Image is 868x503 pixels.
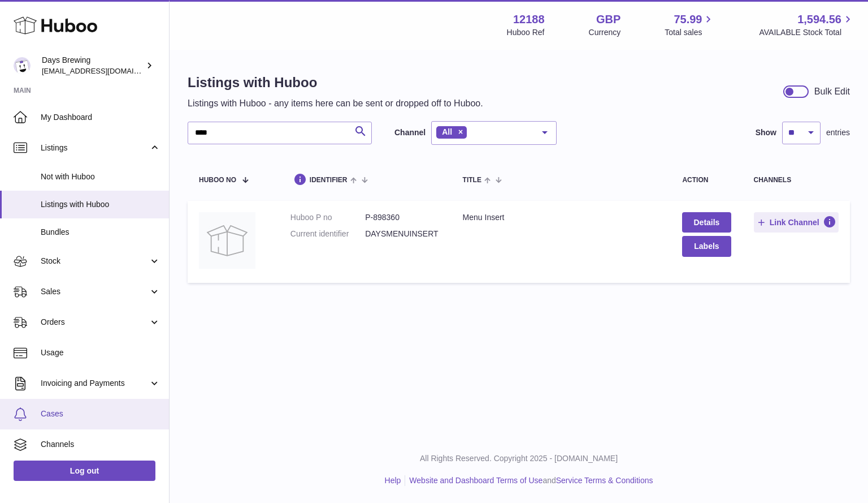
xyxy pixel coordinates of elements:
[41,439,160,450] span: Channels
[42,55,144,76] div: Days Brewing
[770,217,819,227] span: Link Channel
[682,236,731,256] button: Labels
[41,227,160,238] span: Bundles
[42,66,166,75] span: [EMAIL_ADDRESS][DOMAIN_NAME]
[556,476,653,485] a: Service Terms & Conditions
[41,286,149,297] span: Sales
[365,212,440,223] dd: P-898360
[759,12,854,38] a: 1,594.56 AVAILABLE Stock Total
[188,74,483,92] h1: Listings with Huboo
[41,112,160,123] span: My Dashboard
[759,27,854,38] span: AVAILABLE Stock Total
[290,212,365,223] dt: Huboo P no
[179,453,859,464] p: All Rights Reserved. Copyright 2025 - [DOMAIN_NAME]
[756,127,776,138] label: Show
[754,177,839,184] div: channels
[199,212,255,269] img: Menu Insert
[14,461,155,481] a: Log out
[409,476,542,485] a: Website and Dashboard Terms of Use
[596,12,620,27] strong: GBP
[442,127,452,136] span: All
[188,97,483,110] p: Listings with Huboo - any items here can be sent or dropped off to Huboo.
[589,27,621,38] div: Currency
[290,229,365,239] dt: Current identifier
[199,177,236,184] span: Huboo no
[385,476,401,485] a: Help
[682,212,731,233] a: Details
[463,177,481,184] span: title
[826,127,850,138] span: entries
[41,409,160,419] span: Cases
[754,212,839,233] button: Link Channel
[365,229,440,239] dd: DAYSMENUINSERT
[41,317,149,328] span: Orders
[682,177,731,184] div: action
[14,57,31,74] img: helena@daysbrewing.com
[41,199,160,210] span: Listings with Huboo
[41,143,149,153] span: Listings
[41,378,149,389] span: Invoicing and Payments
[41,347,160,358] span: Usage
[797,12,841,27] span: 1,594.56
[513,12,545,27] strong: 12188
[665,27,715,38] span: Total sales
[394,127,426,138] label: Channel
[814,85,850,98] div: Bulk Edit
[665,12,715,38] a: 75.99 Total sales
[41,256,149,266] span: Stock
[674,12,702,27] span: 75.99
[463,212,660,223] div: Menu Insert
[310,177,348,184] span: identifier
[507,27,545,38] div: Huboo Ref
[41,171,160,182] span: Not with Huboo
[405,475,653,486] li: and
